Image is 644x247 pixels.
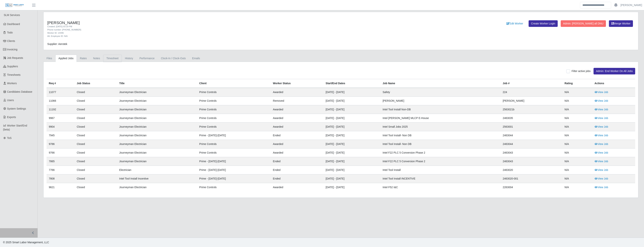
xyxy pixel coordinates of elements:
[594,91,608,94] a: View Job
[562,123,592,131] td: N/A
[117,149,197,157] td: Journeyman Electrician
[117,123,197,131] td: Journeyman Electrician
[74,149,117,157] td: Closed
[7,116,16,119] span: Exports
[572,70,591,73] span: Filter active jobs
[271,97,323,105] td: removed
[197,140,271,149] td: Prime Controls
[7,56,23,59] span: Job Requests
[3,124,27,131] span: Worker Start/End (beta)
[47,166,74,174] td: 7766
[500,88,562,97] td: 224
[117,131,197,140] td: Journeyman Electrician
[380,114,500,123] td: Intel [PERSON_NAME] MLCP E-House
[271,79,323,88] th: Worker Status
[562,88,592,97] td: N/A
[562,183,592,192] td: N/A
[197,79,271,88] th: Client
[562,174,592,183] td: N/A
[500,79,562,88] th: Job #
[594,117,608,120] a: View Job
[380,166,500,174] td: Intel Tool Install
[380,131,500,140] td: Intel Tool Install- Non DB
[117,79,197,88] th: Title
[529,20,558,27] a: Create Worker Login
[74,166,117,174] td: Closed
[197,131,271,140] td: Prime - [DATE]-[DATE]
[323,114,380,123] td: [DATE] - [DATE]
[197,174,271,183] td: Prime - [DATE]-[DATE]
[7,31,13,34] span: Todo
[158,55,189,62] a: Clock-In / Clock-Outs
[117,105,197,114] td: Journeyman Electrician
[271,123,323,131] td: awarded
[47,123,74,131] td: 9904
[561,20,606,27] button: Admin: [PERSON_NAME] all DNU
[74,97,117,105] td: Closed
[323,88,380,97] td: [DATE] - [DATE]
[380,183,500,192] td: Intel F52 I&C
[500,183,562,192] td: 2263004
[562,140,592,149] td: N/A
[380,123,500,131] td: Intel Small Jobs 2025
[271,114,323,123] td: awarded
[117,166,197,174] td: Electrician
[74,105,117,114] td: Closed
[380,97,500,105] td: [PERSON_NAME]
[74,79,117,88] th: Job Status
[117,97,197,105] td: Journeyman Electrician
[3,241,49,244] span: © 2025 Smart Labor Management, LLC
[271,157,323,166] td: ended
[562,97,592,105] td: N/A
[90,55,103,62] a: Notes
[117,140,197,149] td: Journeyman Electrician
[380,149,500,157] td: Intel F22 PLC 5 Conversion Phase 2
[197,97,271,105] td: Prime Controls
[323,123,380,131] td: [DATE] - [DATE]
[117,174,197,183] td: Intel Tool Install Incentive
[47,28,387,31] div: Phone number: [PHONE_NUMBER]
[103,55,122,62] a: Timesheet
[500,131,562,140] td: 2463044
[4,14,20,17] span: SLM Services
[271,174,323,183] td: ended
[47,88,74,97] td: 11077
[7,136,12,139] span: ToS
[562,131,592,140] td: N/A
[500,97,562,105] td: [PERSON_NAME]
[47,79,74,88] th: Req #
[271,131,323,140] td: ended
[500,123,562,131] td: 2563001
[47,97,74,105] td: 11066
[594,186,608,189] a: View Job
[7,48,17,51] span: Invoicing
[74,114,117,123] td: Closed
[7,107,26,110] span: System Settings
[47,149,74,157] td: 9766
[562,157,592,166] td: N/A
[271,149,323,157] td: awarded
[504,20,526,27] a: Edit Worker
[47,174,74,183] td: 7808
[323,183,380,192] td: [DATE] - [DATE]
[500,149,562,157] td: 2463043
[580,2,611,8] input: Search
[197,157,271,166] td: Prime - [DATE]-[DATE]
[594,125,608,128] a: View Job
[323,97,380,105] td: [DATE] - [DATE]
[74,140,117,149] td: Closed
[47,105,74,114] td: 11192
[117,183,197,192] td: Journeyman Electrician
[380,79,500,88] th: Job Name
[594,108,608,111] a: View Job
[271,88,323,97] td: awarded
[55,55,77,62] a: Applied Jobs
[594,142,608,145] a: View Job
[380,157,500,166] td: Intel F22 PLC 5 Conversion Phase 2
[594,99,608,102] a: View Job
[592,79,635,88] th: Actions
[323,157,380,166] td: [DATE] - [DATE]
[594,177,608,180] a: View Job
[47,35,387,38] div: Alt. Employee ID: N/A
[7,73,21,76] span: Timesheets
